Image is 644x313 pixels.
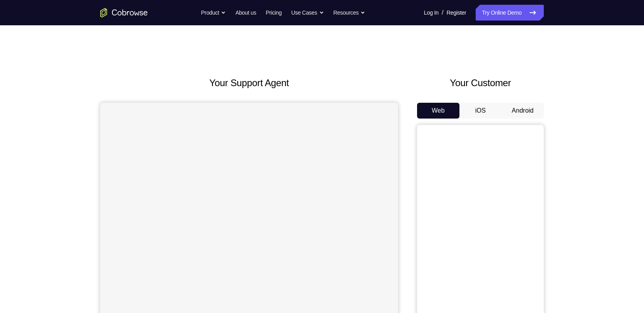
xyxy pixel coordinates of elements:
[501,103,544,119] button: Android
[442,8,443,17] span: /
[417,76,544,90] h2: Your Customer
[476,5,544,21] a: Try Online Demo
[291,5,324,21] button: Use Cases
[417,103,459,119] button: Web
[100,8,148,17] a: Go to the home page
[201,5,226,21] button: Product
[266,5,282,21] a: Pricing
[459,103,502,119] button: iOS
[424,5,438,21] a: Log In
[100,76,398,90] h2: Your Support Agent
[333,5,366,21] button: Resources
[235,5,256,21] a: About us
[447,5,466,21] a: Register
